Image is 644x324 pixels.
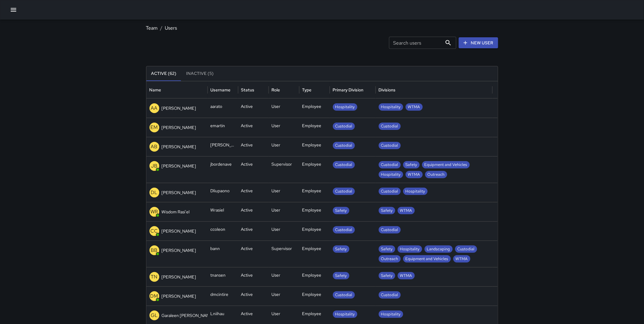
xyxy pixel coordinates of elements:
div: Active [238,183,269,202]
span: Custodial [333,162,355,168]
span: Safety [333,208,349,214]
span: Custodial [333,123,355,129]
p: Wisdom Rasi'el [162,209,190,215]
button: Active (62) [146,66,182,81]
p: BB [151,247,158,254]
div: User [269,286,299,306]
p: [PERSON_NAME] [162,293,196,299]
div: Primary Division [333,87,364,93]
div: Employee [299,286,330,306]
span: Safety [379,273,395,279]
div: Active [238,267,269,286]
p: [PERSON_NAME] [162,144,196,150]
p: [PERSON_NAME] [162,228,196,234]
span: Hospitality [398,246,422,252]
span: Outreach [425,171,447,178]
p: AB [151,143,158,150]
p: [PERSON_NAME] [162,163,196,169]
div: User [269,221,299,241]
span: Equipment and Vehicles [403,256,451,262]
li: / [160,24,163,32]
span: Safety [379,246,395,252]
span: Custodial [379,188,401,194]
div: Active [238,156,269,183]
span: Custodial [333,292,355,298]
div: Divisions [379,87,396,93]
div: ccoleon [208,221,238,241]
div: Employee [299,202,330,221]
span: Safety [333,273,349,279]
p: GL [151,312,158,319]
div: Active [238,241,269,267]
span: Equipment and Vehicles [422,162,470,168]
span: Custodial [379,162,401,168]
div: Employee [299,183,330,202]
p: [PERSON_NAME] [162,190,196,196]
div: User [269,98,299,118]
span: WTMA [406,171,423,178]
p: JB [151,162,157,170]
div: Supervisor [269,241,299,267]
span: Hospitality [379,311,403,317]
div: Active [238,98,269,118]
span: WTMA [398,273,415,279]
span: WTMA [406,104,423,110]
span: Custodial [333,142,355,149]
p: DL [151,189,158,196]
a: Team [146,25,158,31]
div: Name [149,87,161,93]
div: Employee [299,156,330,183]
p: [PERSON_NAME] [162,274,196,280]
div: arlen [208,137,238,156]
p: TN [151,273,158,281]
div: Employee [299,118,330,137]
div: emartin [208,118,238,137]
p: [PERSON_NAME] [162,124,196,131]
span: Hospitality [333,311,357,317]
p: EM [151,124,158,131]
span: Hospitality [379,171,403,178]
div: Role [272,87,280,93]
span: Hospitality [403,188,428,194]
span: WTMA [398,208,415,214]
span: Outreach [379,256,401,262]
p: CC [151,227,158,235]
div: Employee [299,267,330,286]
div: Employee [299,241,330,267]
a: Users [165,25,177,31]
div: dmcintire [208,286,238,306]
div: Employee [299,98,330,118]
span: Custodial [379,292,401,298]
div: User [269,202,299,221]
span: Safety [403,162,420,168]
span: Custodial [379,123,401,129]
div: jbordenave [208,156,238,183]
div: Supervisor [269,156,299,183]
span: Landscaping [425,246,453,252]
p: [PERSON_NAME] [162,247,196,253]
span: WTMA [453,256,470,262]
p: AA [151,105,158,112]
span: Custodial [379,227,401,233]
span: Safety [333,246,349,252]
div: Active [238,286,269,306]
button: Inactive (5) [182,66,219,81]
span: Custodial [333,227,355,233]
div: Active [238,118,269,137]
div: Employee [299,137,330,156]
div: Username [211,87,231,93]
div: Dliupaono [208,183,238,202]
div: User [269,137,299,156]
p: [PERSON_NAME] [162,105,196,111]
div: tnansen [208,267,238,286]
div: User [269,267,299,286]
div: aarato [208,98,238,118]
div: User [269,118,299,137]
span: Custodial [379,142,401,149]
p: DM [150,293,158,300]
span: Custodial [333,188,355,194]
span: Custodial [455,246,477,252]
span: Safety [379,208,395,214]
p: Garaleen [PERSON_NAME] Niihau-[PERSON_NAME] [162,312,264,318]
div: Type [302,87,312,93]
